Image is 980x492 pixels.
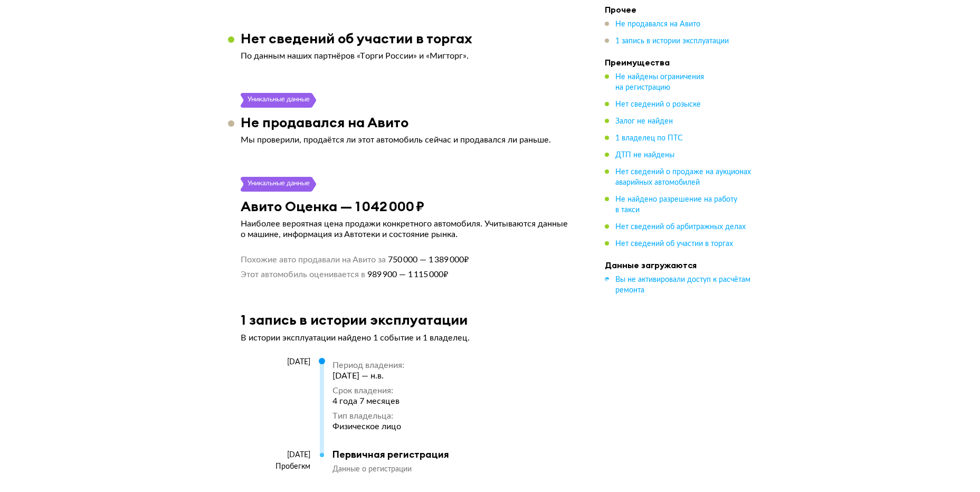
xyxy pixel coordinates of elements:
[241,269,365,280] span: Этот автомобиль оценивается в
[605,4,753,15] h4: Прочее
[365,269,448,280] span: 989 900 — 1 115 000 ₽
[241,450,310,460] div: [DATE]
[615,276,750,294] span: Вы не активировали доступ к расчётам ремонта
[241,51,573,61] p: По данным наших партнёров «Торги России» и «Мигторг».
[241,311,468,328] h3: 1 запись в истории эксплуатации
[241,254,386,265] span: Похожие авто продавали на Авито за
[605,57,753,68] h4: Преимущества
[241,462,310,471] div: Пробег км
[332,396,404,406] div: 4 года 7 месяцев
[241,198,424,214] h3: Авито Оценка — 1 042 000 ₽
[605,260,753,270] h4: Данные загружаются
[615,37,729,45] span: 1 запись в истории эксплуатации
[615,135,683,142] span: 1 владелец по ПТС
[247,177,310,192] div: Уникальные данные
[615,152,674,159] span: ДТП не найдены
[615,101,701,108] span: Нет сведений о розыске
[615,118,673,125] span: Залог не найден
[241,219,573,240] p: Наиболее вероятная цена продажи конкретного автомобиля. Учитываются данные о машине, информация и...
[241,114,408,130] h3: Не продавался на Авито
[241,30,472,46] h3: Нет сведений об участии в торгах
[615,21,700,28] span: Не продавался на Авито
[241,135,573,145] p: Мы проверили, продаётся ли этот автомобиль сейчас и продавался ли раньше.
[615,223,746,231] span: Нет сведений об арбитражных делах
[615,196,737,214] span: Не найдено разрешение на работу в такси
[615,240,733,248] span: Нет сведений об участии в торгах
[615,73,704,91] span: Не найдены ограничения на регистрацию
[332,466,412,473] span: Данные о регистрации
[332,360,404,371] div: Период владения :
[386,254,469,265] span: 750 000 — 1 389 000 ₽
[241,357,310,367] div: [DATE]
[332,449,563,460] div: Первичная регистрация
[241,333,573,343] p: В истории эксплуатации найдено 1 событие и 1 владелец.
[332,385,404,396] div: Срок владения :
[332,371,404,381] div: [DATE] — н.в.
[247,93,310,108] div: Уникальные данные
[332,411,404,421] div: Тип владельца :
[615,168,751,186] span: Нет сведений о продаже на аукционах аварийных автомобилей
[332,421,404,432] div: Физическое лицо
